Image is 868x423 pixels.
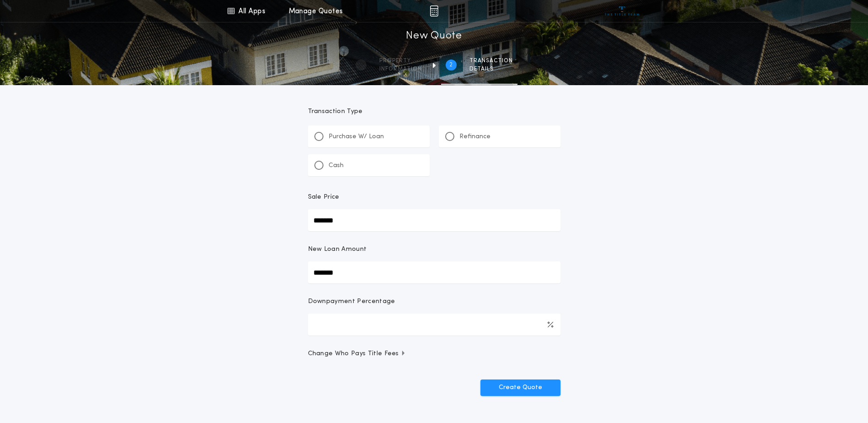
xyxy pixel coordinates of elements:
input: New Loan Amount [308,261,561,283]
h1: New Quote [406,29,462,43]
span: details [469,65,513,73]
p: Refinance [459,132,491,141]
h2: 2 [449,61,453,69]
input: Downpayment Percentage [308,314,561,336]
p: Sale Price [308,193,340,202]
input: Sale Price [308,209,561,231]
p: Purchase W/ Loan [329,132,384,141]
img: img [430,5,438,16]
span: information [379,65,422,73]
p: Downpayment Percentage [308,297,395,306]
button: Change Who Pays Title Fees [308,349,561,358]
span: Change Who Pays Title Fees [308,349,406,358]
img: vs-icon [605,6,639,16]
p: Cash [329,161,344,170]
button: Create Quote [480,380,561,396]
span: Property [379,57,422,65]
p: New Loan Amount [308,245,367,254]
span: Transaction [469,57,513,65]
p: Transaction Type [308,107,561,116]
